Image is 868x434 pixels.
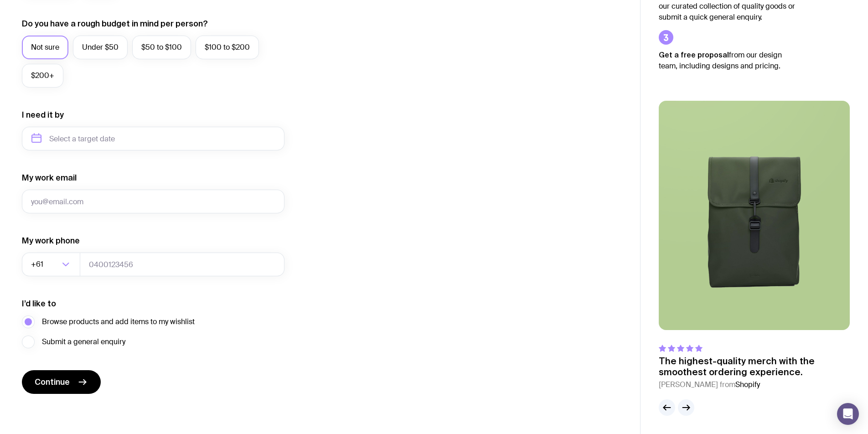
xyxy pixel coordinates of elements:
[837,403,859,425] div: Open Intercom Messenger
[22,235,80,246] label: My work phone
[659,51,729,59] strong: Get a free proposal
[22,370,101,394] button: Continue
[42,316,195,327] span: Browse products and add items to my wishlist
[22,172,77,183] label: My work email
[22,127,284,150] input: Select a target date
[659,379,850,390] cite: [PERSON_NAME] from
[22,36,68,59] label: Not sure
[35,377,70,387] span: Continue
[42,336,125,347] span: Submit a general enquiry
[22,190,284,213] input: you@email.com
[22,109,64,120] label: I need it by
[22,64,63,88] label: $200+
[80,253,284,276] input: 0400123456
[31,253,45,276] span: +61
[132,36,191,59] label: $50 to $100
[45,253,59,276] input: Search for option
[22,253,80,276] div: Search for option
[659,49,796,72] p: from our design team, including designs and pricing.
[22,298,56,309] label: I’d like to
[73,36,128,59] label: Under $50
[196,36,259,59] label: $100 to $200
[659,356,850,377] p: The highest-quality merch with the smoothest ordering experience.
[22,18,208,29] label: Do you have a rough budget in mind per person?
[735,380,760,389] span: Shopify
